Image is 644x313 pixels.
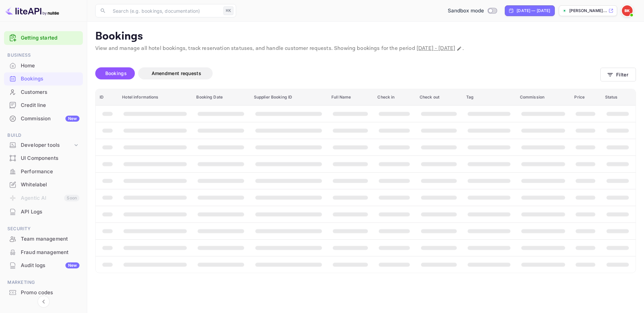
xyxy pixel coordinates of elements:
[4,86,83,98] a: Customers
[4,132,83,139] span: Build
[65,116,79,122] div: New
[4,52,83,59] span: Business
[4,205,83,218] a: API Logs
[601,89,636,106] th: Status
[4,165,83,178] div: Performance
[516,89,571,106] th: Commission
[4,259,83,271] a: Audit logsNew
[250,89,327,106] th: Supplier Booking ID
[95,67,600,79] div: account-settings tabs
[21,168,79,176] div: Performance
[570,89,601,106] th: Price
[4,225,83,233] span: Security
[417,45,455,52] span: [DATE] - [DATE]
[4,112,83,125] a: CommissionNew
[373,89,415,106] th: Check in
[105,70,127,76] span: Bookings
[21,62,79,70] div: Home
[4,178,83,191] a: Whitelabel
[21,154,79,162] div: UI Components
[4,246,83,259] div: Fraud management
[21,262,79,269] div: Audit logs
[4,59,83,72] div: Home
[21,34,79,42] a: Getting started
[118,89,192,106] th: Hotel informations
[4,86,83,99] div: Customers
[327,89,373,106] th: Full Name
[4,286,83,299] div: Promo codes
[152,70,201,76] span: Amendment requests
[4,59,83,72] a: Home
[416,89,462,106] th: Check out
[448,7,484,15] span: Sandbox mode
[21,235,79,243] div: Team management
[109,4,221,17] input: Search (e.g. bookings, documentation)
[4,165,83,178] a: Performance
[96,89,118,106] th: ID
[4,246,83,258] a: Fraud management
[4,112,83,125] div: CommissionNew
[95,45,636,53] p: View and manage all hotel bookings, track reservation statuses, and handle customer requests. Sho...
[192,89,250,106] th: Booking Date
[4,286,83,299] a: Promo codes
[21,88,79,96] div: Customers
[21,141,73,149] div: Developer tools
[4,233,83,245] a: Team management
[456,45,463,52] button: Change date range
[65,262,79,268] div: New
[5,5,59,16] img: LiteAPI logo
[95,30,636,43] p: Bookings
[21,208,79,216] div: API Logs
[4,152,83,164] a: UI Components
[96,89,636,273] table: booking table
[4,72,83,85] a: Bookings
[569,8,607,14] p: [PERSON_NAME]...
[4,279,83,286] span: Marketing
[517,8,550,14] div: [DATE] — [DATE]
[4,99,83,111] a: Credit line
[600,68,636,81] button: Filter
[445,7,500,15] div: Switch to Production mode
[4,31,83,45] div: Getting started
[21,289,79,297] div: Promo codes
[4,259,83,272] div: Audit logsNew
[21,115,79,123] div: Commission
[4,205,83,218] div: API Logs
[21,75,79,83] div: Bookings
[4,139,83,151] div: Developer tools
[21,102,79,109] div: Credit line
[462,89,516,106] th: Tag
[21,181,79,189] div: Whitelabel
[622,5,633,16] img: Bill Kyriazopoulos
[4,233,83,246] div: Team management
[38,296,50,308] button: Collapse navigation
[21,249,79,256] div: Fraud management
[223,6,233,15] div: ⌘K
